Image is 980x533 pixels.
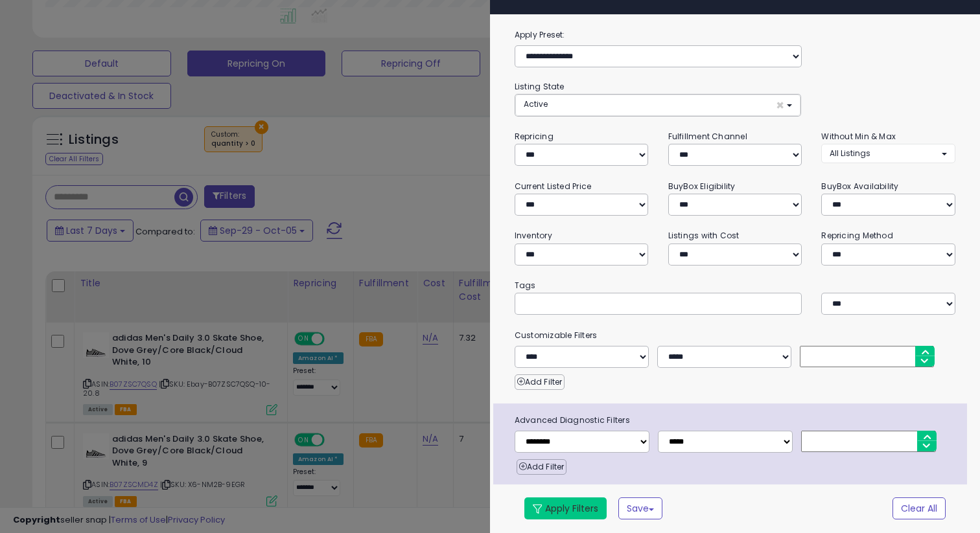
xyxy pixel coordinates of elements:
button: All Listings [821,144,955,163]
small: Listings with Cost [668,230,740,241]
small: BuyBox Availability [821,181,898,192]
button: Clear All [892,497,946,519]
small: Repricing [515,131,554,142]
small: Without Min & Max [821,131,896,142]
small: Customizable Filters [505,328,965,343]
button: Add Filter [517,459,566,475]
label: Apply Preset: [505,28,965,42]
span: All Listings [830,148,870,159]
small: Listing State [515,81,565,92]
button: Add Filter [515,374,565,390]
span: Active [524,98,548,109]
small: Repricing Method [821,230,893,241]
button: Save [618,497,662,519]
small: Fulfillment Channel [668,131,747,142]
small: Inventory [515,230,552,241]
span: Advanced Diagnostic Filters [505,413,967,427]
button: Active × [515,95,800,116]
small: BuyBox Eligibility [668,181,736,192]
small: Tags [505,278,965,293]
small: Current Listed Price [515,181,591,192]
button: Apply Filters [524,497,607,519]
span: × [776,98,784,112]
